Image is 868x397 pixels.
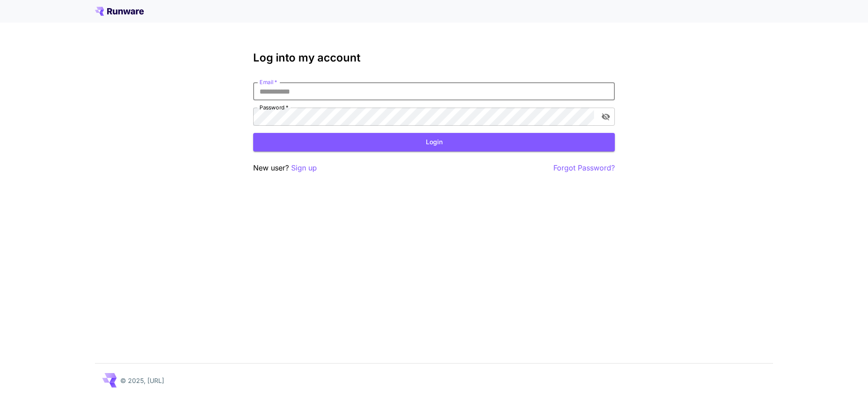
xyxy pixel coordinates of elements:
p: New user? [253,162,317,174]
button: Sign up [291,162,317,174]
button: Forgot Password? [553,162,615,174]
p: © 2025, [URL] [120,376,164,385]
button: toggle password visibility [598,109,614,125]
label: Email [259,78,277,86]
button: Login [253,133,615,151]
h3: Log into my account [253,52,615,64]
label: Password [259,104,288,111]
